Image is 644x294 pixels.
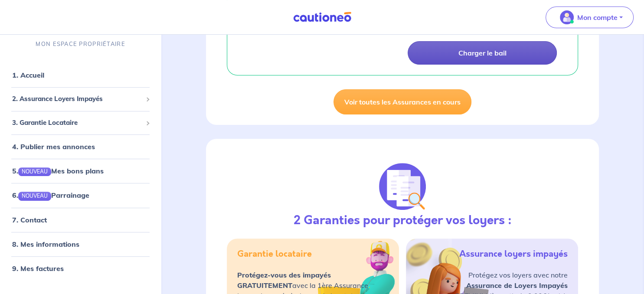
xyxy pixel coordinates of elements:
button: illu_account_valid_menu.svgMon compte [546,7,634,28]
a: 4. Publier mes annonces [12,142,95,151]
div: 7. Contact [3,211,157,228]
p: MON ESPACE PROPRIÉTAIRE [36,40,125,48]
a: 7. Contact [12,215,47,224]
p: Mon compte [577,12,618,23]
div: 2. Assurance Loyers Impayés [3,91,157,108]
a: 8. Mes informations [12,239,79,248]
a: Voir toutes les Assurances en cours [333,89,471,114]
div: 8. Mes informations [3,235,157,252]
h5: Assurance loyers impayés [459,249,568,259]
div: 6.NOUVEAUParrainage [3,186,157,204]
div: 5.NOUVEAUMes bons plans [3,162,157,180]
span: 3. Garantie Locataire [12,118,142,127]
a: 5.NOUVEAUMes bons plans [12,167,104,175]
a: 9. Mes factures [12,264,64,272]
div: 9. Mes factures [3,259,157,277]
a: Charger le bail [408,41,557,65]
img: Cautioneo [290,12,355,23]
span: 2. Assurance Loyers Impayés [12,94,142,104]
strong: Assurance de Loyers Impayés [466,281,568,290]
a: 6.NOUVEAUParrainage [12,191,89,199]
h3: 2 Garanties pour protéger vos loyers : [294,213,512,228]
strong: Protégez-vous des impayés GRATUITEMENT [237,271,331,290]
img: illu_account_valid_menu.svg [560,10,574,24]
div: 3. Garantie Locataire [3,114,157,131]
p: Charger le bail [458,49,507,57]
img: justif-loupe [379,163,426,210]
a: 1. Accueil [12,71,44,79]
div: 4. Publier mes annonces [3,138,157,155]
h5: Garantie locataire [237,249,312,259]
div: 1. Accueil [3,66,157,84]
